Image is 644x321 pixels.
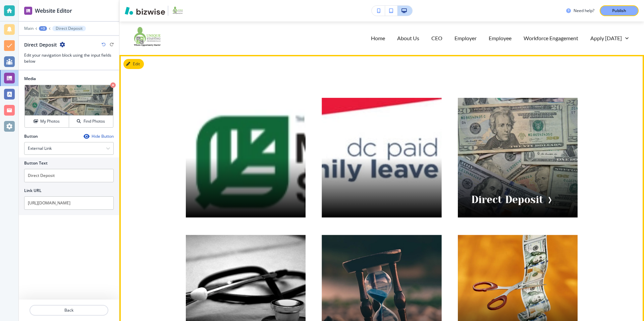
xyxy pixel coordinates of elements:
button: My Photos [25,116,69,127]
div: My PhotosFind Photos [24,84,114,128]
h3: Need help? [574,8,594,14]
p: About Us [397,34,419,42]
button: Edit [123,59,144,69]
p: Employee [489,34,512,42]
h2: Website Editor [35,7,72,15]
a: Direct DepositDirect Deposit [458,98,578,217]
p: Publish [612,8,626,14]
button: Direct Deposit [52,26,86,31]
h4: My Photos [40,118,60,124]
button: Find Photos [69,116,113,127]
p: Back [30,307,108,313]
button: Back [30,305,108,316]
p: Employer [454,34,477,42]
p: Workforce Engagement [524,34,578,42]
button: +3 [39,26,47,31]
img: Your Logo [171,5,184,16]
h3: Edit your navigation block using the input fields below [24,52,114,64]
img: Bizwise Logo [125,7,165,15]
p: Direct Deposit [56,26,83,31]
button: Hide Button [84,134,114,139]
h4: External Link [28,145,52,151]
p: Home [371,34,385,42]
img: Unique Staffing Professionals [129,24,165,52]
h2: Button [24,133,38,139]
p: CEO [431,34,442,42]
h2: Button Text [24,160,48,166]
button: Main [24,26,34,31]
input: Ex. www.google.com [24,196,114,210]
img: editor icon [24,7,32,15]
h2: Link URL [24,188,42,194]
h4: Find Photos [84,118,105,124]
h2: Direct Deposit [24,41,57,48]
p: Apply [DATE] [590,34,622,42]
button: Publish [600,5,639,16]
h2: Media [24,76,114,82]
